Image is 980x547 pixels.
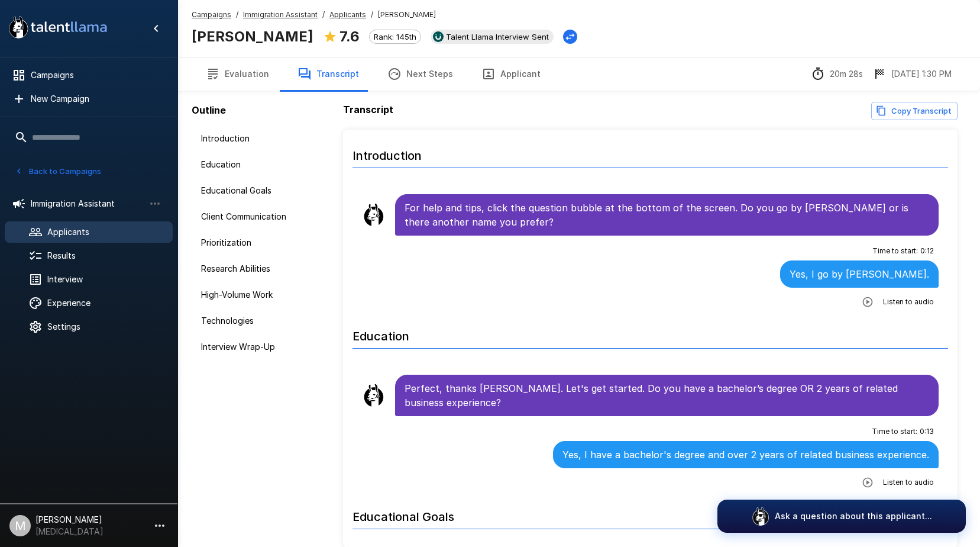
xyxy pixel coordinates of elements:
div: Client Communication [192,206,329,227]
button: Transcript [283,57,373,91]
button: Change Stage [563,30,577,44]
span: Time to start : [872,245,918,257]
span: Interview Wrap-Up [201,341,319,353]
button: Ask a question about this applicant... [717,500,966,533]
span: Technologies [201,315,319,327]
span: Rank: 145th [370,32,421,41]
span: Educational Goals [201,185,319,197]
div: Technologies [192,310,329,332]
div: Education [192,154,329,175]
div: Prioritization [192,232,329,253]
div: The time between starting and completing the interview [811,67,863,81]
p: Yes, I go by [PERSON_NAME]. [790,267,929,281]
p: Perfect, thanks [PERSON_NAME]. Let's get started. Do you have a bachelor’s degree OR 2 years of r... [405,381,929,410]
h6: Educational Goals [352,498,948,529]
span: / [371,9,373,21]
p: [DATE] 1:30 PM [891,68,952,80]
span: Prioritization [201,237,319,249]
span: Introduction [201,133,319,144]
p: Yes, I have a bachelor's degree and over 2 years of related business experience. [562,448,929,462]
div: View profile in UKG [431,30,554,44]
div: Research Abilities [192,258,329,279]
p: Ask a question about this applicant... [775,510,932,522]
span: [PERSON_NAME] [378,9,436,21]
b: 7.6 [339,28,360,45]
h6: Introduction [352,137,948,168]
button: Applicant [467,57,555,91]
div: The date and time when the interview was completed [872,67,952,81]
b: Transcript [343,104,393,115]
span: 0 : 13 [920,426,934,437]
div: Educational Goals [192,180,329,201]
u: Campaigns [192,10,231,19]
img: logo_glasses@2x.png [751,507,770,526]
h6: Education [352,317,948,349]
p: For help and tips, click the question bubble at the bottom of the screen. Do you go by [PERSON_NA... [405,201,929,229]
img: llama_clean.png [362,203,386,227]
span: Research Abilities [201,263,319,275]
u: Immigration Assistant [243,10,318,19]
span: Talent Llama Interview Sent [441,32,554,41]
span: Listen to audio [883,296,934,308]
button: Next Steps [373,57,467,91]
b: Outline [192,104,226,116]
p: 20m 28s [830,68,863,80]
span: Listen to audio [883,477,934,488]
div: Interview Wrap-Up [192,336,329,358]
span: 0 : 12 [920,245,934,257]
u: Applicants [329,10,366,19]
span: Client Communication [201,211,319,223]
img: ukg_logo.jpeg [433,31,444,42]
span: / [322,9,325,21]
div: Introduction [192,128,329,149]
span: High-Volume Work [201,289,319,301]
span: / [236,9,238,21]
b: [PERSON_NAME] [192,28,313,45]
div: High-Volume Work [192,284,329,305]
span: Time to start : [872,426,917,437]
button: Copy transcript [871,102,958,120]
span: Education [201,159,319,170]
img: llama_clean.png [362,384,386,407]
button: Evaluation [192,57,283,91]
